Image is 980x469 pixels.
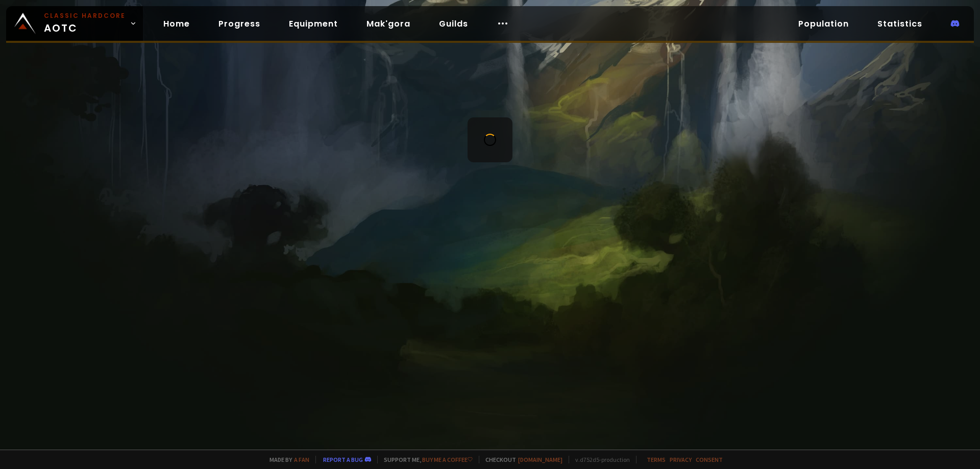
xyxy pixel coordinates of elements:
span: Checkout [479,456,562,463]
a: a fan [294,456,309,463]
a: Privacy [670,456,692,463]
a: [DOMAIN_NAME] [518,456,562,463]
span: v. d752d5 - production [569,456,630,463]
a: Equipment [281,13,346,34]
a: Consent [696,456,723,463]
span: Made by [263,456,309,463]
a: Population [790,13,857,34]
a: Home [155,13,198,34]
small: Classic Hardcore [44,11,126,20]
span: Support me, [377,456,473,463]
a: Guilds [431,13,476,34]
a: Terms [647,456,666,463]
a: Progress [210,13,268,34]
a: Report a bug [323,456,363,463]
span: AOTC [44,11,126,36]
a: Statistics [869,13,930,34]
a: Mak'gora [358,13,419,34]
a: Buy me a coffee [422,456,473,463]
a: Classic HardcoreAOTC [6,6,143,41]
